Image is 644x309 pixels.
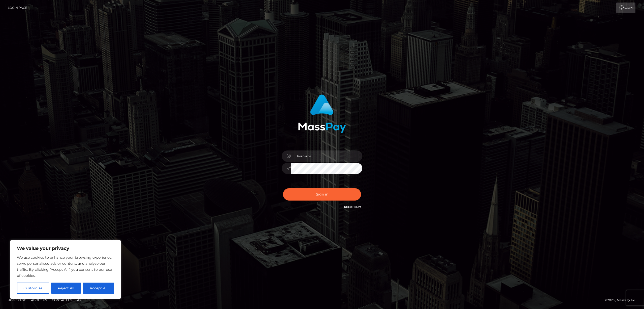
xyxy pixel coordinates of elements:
p: We use cookies to enhance your browsing experience, serve personalised ads or content, and analys... [17,254,114,279]
p: We value your privacy [17,245,114,251]
a: Homepage [6,296,28,304]
div: © 2025 , MassPay Inc. [605,297,640,303]
img: MassPay Login [298,94,346,133]
a: Login [616,3,635,13]
a: API [75,296,85,304]
button: Accept All [83,283,114,294]
button: Sign in [283,188,361,201]
a: About Us [29,296,49,304]
button: Reject All [51,283,81,294]
button: Customise [17,283,49,294]
input: Username... [291,150,362,162]
a: Contact Us [50,296,74,304]
div: We value your privacy [10,240,121,299]
a: Login Page [8,3,27,13]
a: Need Help? [344,205,361,209]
